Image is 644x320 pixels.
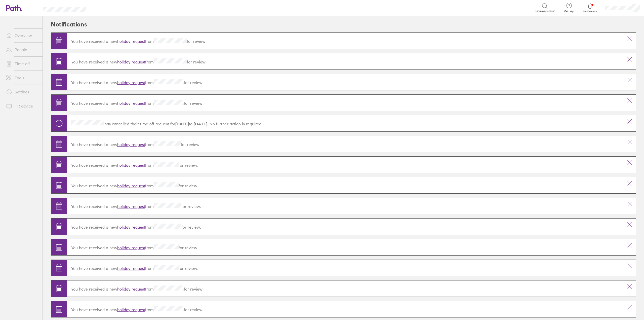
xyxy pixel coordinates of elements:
p: You have received a new from for review. [71,286,620,292]
p: You have received a new from for review. [71,224,620,230]
a: holiday request [117,225,145,230]
a: holiday request [117,287,145,292]
a: Overview [2,30,43,41]
a: holiday request [117,245,145,250]
p: You have received a new from for review. [71,306,620,312]
p: You have received a new from for review. [71,58,620,64]
a: holiday request [117,204,145,209]
strong: [DATE] [175,121,189,126]
a: People [2,45,43,55]
p: has cancelled their time off request for . No further action is required. [71,120,620,126]
a: holiday request [117,101,145,106]
p: You have received a new from for review. [71,244,620,250]
p: You have received a new from for review. [71,141,620,147]
h2: Notifications [51,16,87,32]
a: Notifications [582,3,598,13]
a: holiday request [117,142,145,147]
p: You have received a new from for review. [71,100,620,106]
a: holiday request [117,39,145,44]
a: holiday request [117,163,145,168]
span: to [175,121,207,126]
span: Notifications [582,10,598,13]
p: You have received a new from for review. [71,182,620,188]
a: Settings [2,87,43,97]
a: holiday request [117,307,145,312]
a: HR advice [2,101,43,111]
span: Employee search [536,10,555,13]
p: You have received a new from for review. [71,162,620,168]
a: Time off [2,59,43,69]
p: You have received a new from for review. [71,265,620,271]
div: Search [99,5,112,10]
p: You have received a new from for review. [71,79,620,85]
a: Tools [2,73,43,83]
span: Get help [561,10,577,13]
a: holiday request [117,183,145,188]
a: holiday request [117,266,145,271]
p: You have received a new from for review. [71,203,620,209]
p: You have received a new from for review. [71,38,620,44]
a: holiday request [117,80,145,85]
strong: [DATE] [192,121,207,126]
a: holiday request [117,59,145,64]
